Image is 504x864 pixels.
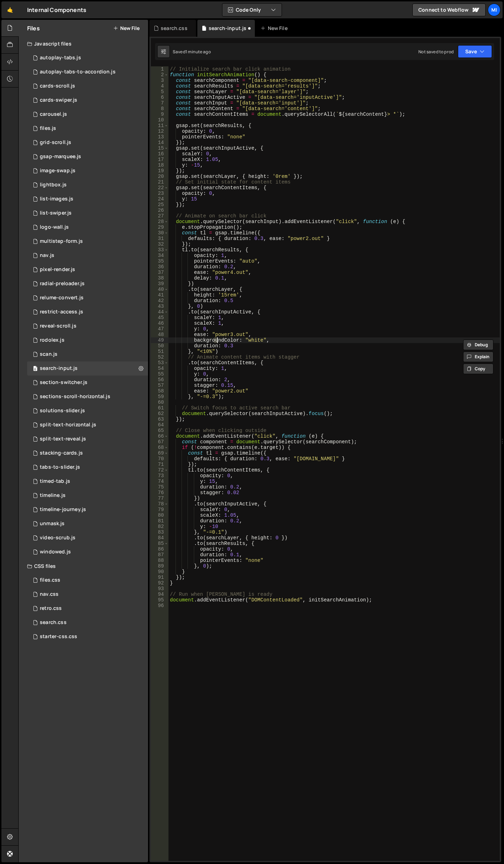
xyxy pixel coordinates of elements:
div: 15229/40083.js [27,390,148,404]
div: 40 [151,287,168,292]
div: timeline.js [40,492,66,499]
div: 4 [151,83,168,89]
div: 32 [151,241,168,247]
div: 65 [151,428,168,433]
div: 20 [151,174,168,179]
div: 21 [151,179,168,185]
div: 78 [151,501,168,507]
div: 15229/44459.js [27,107,148,121]
div: 80 [151,512,168,518]
div: autoplay-tabs.js [40,55,81,61]
div: pixel-render.js [40,266,75,273]
div: 15229/46034.js [27,291,148,305]
div: section-switcher.js [40,379,87,386]
div: 54 [151,366,168,371]
div: 15229/42065.js [27,234,148,248]
div: 15 [151,145,168,151]
div: starter-css.css [40,634,77,640]
div: gsap-marquee.js [40,154,81,160]
button: Debug [463,340,493,350]
div: 15229/45309.js [27,446,148,460]
div: 29 [151,224,168,230]
div: 71 [151,462,168,467]
div: Internal Components [27,6,86,14]
div: retro.css [40,605,62,612]
div: 41 [151,292,168,298]
div: search-input.js [40,365,78,372]
div: 49 [151,337,168,343]
div: radial-preloader.js [40,281,85,287]
div: autoplay-tabs-to-accordion.js [40,69,116,75]
div: 15229/44590.js [27,488,148,503]
a: Connect to Webflow [412,4,486,16]
div: 92 [151,580,168,586]
div: Javascript files [19,37,148,51]
div: 67 [151,439,168,445]
div: 55 [151,371,168,377]
button: Save [458,45,492,58]
div: 15229/46482.js [27,418,148,432]
div: 15229/46478.js [27,333,148,347]
div: 25 [151,202,168,208]
div: 15229/43817.js [27,93,148,107]
div: 73 [151,473,168,479]
div: split-text-horizontal.js [40,422,96,428]
div: 15229/46381.js [27,531,148,545]
div: 1 [151,66,168,72]
a: 🤙 [1,1,19,18]
div: 15229/44635.js [27,65,148,79]
div: 15229/41835.js [27,474,148,488]
div: 14 [151,140,168,145]
div: 15229/46655.css [27,616,148,630]
div: 42 [151,298,168,304]
div: 45 [151,315,168,320]
div: Mi [488,4,500,16]
div: 23 [151,191,168,196]
div: timed-tab.js [40,478,70,485]
div: 50 [151,343,168,349]
div: solutions-slider.js [40,408,85,414]
div: 15229/46923.css [27,573,148,587]
div: 34 [151,253,168,258]
div: 30 [151,230,168,236]
div: 94 [151,592,168,597]
div: 17 [151,157,168,162]
div: 72 [151,467,168,473]
div: 15229/42835.js [27,376,148,390]
div: cards-swiper.js [40,97,77,103]
div: 75 [151,484,168,490]
div: rodolex.js [40,337,64,343]
div: grid-scroll.js [40,139,71,146]
div: 15229/42536.js [27,192,148,206]
div: 28 [151,219,168,224]
div: tabs-to-slider.js [40,464,80,470]
div: 36 [151,264,168,270]
div: multistep-form.js [40,238,83,245]
div: 15229/45755.js [27,164,148,178]
div: files.css [40,577,60,583]
div: 63 [151,416,168,422]
div: 15229/43765.js [27,460,148,474]
div: 43 [151,304,168,309]
div: lightbox.js [40,182,67,188]
div: 87 [151,552,168,558]
div: logo-wall.js [40,224,69,230]
div: 15229/40118.js [27,432,148,446]
div: restrict-access.js [40,309,83,315]
div: 6 [151,95,168,100]
div: windowed.js [40,549,71,555]
div: image-swap.js [40,168,75,174]
div: 79 [151,507,168,512]
div: 15229/44591.js [27,347,148,361]
div: search.css [161,25,188,32]
div: 48 [151,332,168,337]
div: 12 [151,128,168,134]
div: 77 [151,496,168,501]
div: 88 [151,558,168,563]
div: 10 [151,117,168,123]
button: New File [113,25,140,31]
div: reveal-scroll.js [40,323,76,329]
div: 70 [151,456,168,462]
div: sections-scroll-horizontal.js [40,394,110,400]
div: 15229/39976.js [27,404,148,418]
